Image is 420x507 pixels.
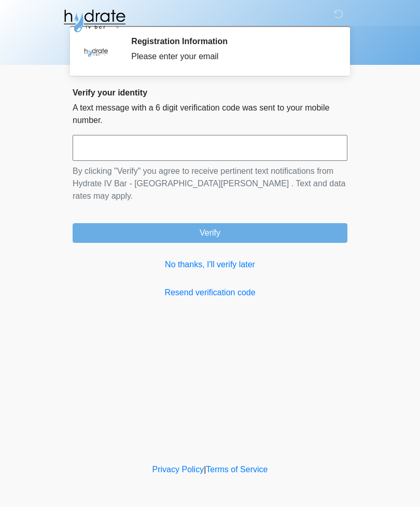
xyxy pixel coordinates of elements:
a: Privacy Policy [152,465,204,474]
p: By clicking "Verify" you agree to receive pertinent text notifications from Hydrate IV Bar - [GEO... [73,165,347,202]
a: Resend verification code [73,286,347,299]
img: Hydrate IV Bar - Fort Collins Logo [62,8,127,34]
h2: Verify your identity [73,88,347,98]
p: A text message with a 6 digit verification code was sent to your mobile number. [73,102,347,127]
a: Terms of Service [206,465,268,474]
button: Verify [73,223,347,243]
div: Please enter your email [131,50,332,63]
img: Agent Avatar [80,36,111,67]
a: No thanks, I'll verify later [73,258,347,271]
a: | [204,465,206,474]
